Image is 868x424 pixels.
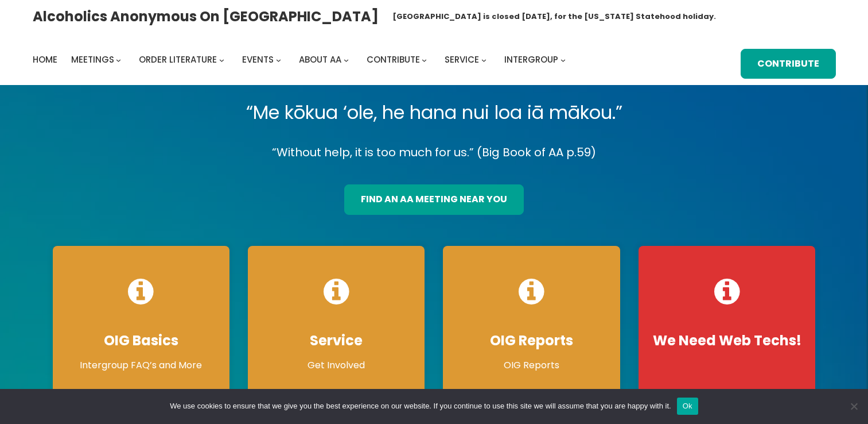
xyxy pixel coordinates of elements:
[259,332,413,349] h4: Service
[481,57,486,63] button: Service submenu
[650,332,804,349] h4: We Need Web Techs!
[44,142,825,163] p: “Without help, it is too much for us.” (Big Book of AA p.59)
[344,184,524,215] a: find an aa meeting near you
[242,53,274,65] span: Events
[677,398,698,415] button: Ok
[276,57,281,63] button: Events submenu
[299,53,341,65] span: About AA
[445,52,479,68] a: Service
[219,57,224,63] button: Order Literature submenu
[392,11,716,22] h1: [GEOGRAPHIC_DATA] is closed [DATE], for the [US_STATE] Statehood holiday.
[560,57,566,63] button: Intergroup submenu
[259,359,413,372] p: Get Involved
[71,53,114,65] span: Meetings
[33,4,379,29] a: Alcoholics Anonymous on [GEOGRAPHIC_DATA]
[170,400,671,412] span: We use cookies to ensure that we give you the best experience on our website. If you continue to ...
[367,52,420,68] a: Contribute
[242,52,274,68] a: Events
[504,52,558,68] a: Intergroup
[116,57,121,63] button: Meetings submenu
[71,52,114,68] a: Meetings
[64,359,218,372] p: Intergroup FAQ’s and More
[344,57,349,63] button: About AA submenu
[44,97,825,129] p: “Me kōkua ‘ole, he hana nui loa iā mākou.”
[367,53,420,65] span: Contribute
[299,52,341,68] a: About AA
[33,53,57,65] span: Home
[422,57,427,63] button: Contribute submenu
[504,53,558,65] span: Intergroup
[139,53,217,65] span: Order Literature
[741,49,836,79] a: Contribute
[445,53,479,65] span: Service
[454,359,608,372] p: OIG Reports
[33,52,570,68] nav: Intergroup
[848,400,859,412] span: No
[33,52,57,68] a: Home
[64,332,218,349] h4: OIG Basics
[454,332,608,349] h4: OIG Reports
